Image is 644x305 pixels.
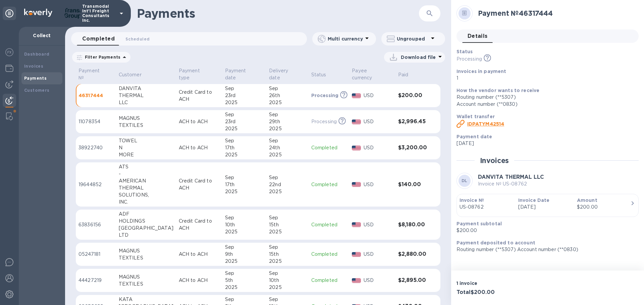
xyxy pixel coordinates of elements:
[311,71,335,78] span: Status
[457,140,633,147] p: [DATE]
[78,144,113,151] p: 38922740
[269,284,306,291] div: 2025
[119,184,173,192] div: THERMAL
[225,221,264,228] div: 10th
[24,76,47,81] b: Payments
[225,277,264,284] div: 5th
[119,211,173,218] div: ADF
[119,71,142,78] p: Customer
[78,67,113,81] span: Payment №
[179,89,220,103] p: Credit Card to ACH
[457,94,633,101] div: Routing number (**5307)
[467,121,504,127] b: ID PATYM42514
[364,251,393,258] p: USD
[478,9,633,17] h2: Payment № 46317444
[457,289,545,296] h3: Total $200.00
[225,151,264,158] div: 2025
[398,145,427,151] h3: $3,200.00
[225,137,264,144] div: Sep
[82,4,116,23] p: Transmodal Int'l Freight Consultants Inc.
[518,198,550,203] b: Invoice Date
[225,258,264,265] div: 2025
[269,258,306,265] div: 2025
[179,177,220,192] p: Credit Card to ACH
[269,99,306,106] div: 2025
[269,92,306,99] div: 26th
[119,170,173,177] div: -
[24,32,60,39] p: Collect
[119,274,173,281] div: MAGNUS
[225,67,264,81] span: Payment date
[269,85,306,92] div: Sep
[119,99,173,106] div: LLC
[225,174,264,181] div: Sep
[119,254,173,261] div: TEXTILES
[398,277,427,284] h3: $2,895.00
[179,67,220,81] span: Payment type
[518,204,572,211] p: [DATE]
[119,177,173,184] div: AMERICAN
[225,214,264,221] div: Sep
[311,221,347,228] p: Completed
[311,277,347,284] p: Completed
[225,270,264,277] div: Sep
[311,251,347,258] p: Completed
[352,67,392,81] span: Payee currency
[119,115,173,122] div: MAGNUS
[352,146,361,150] img: USD
[119,163,173,170] div: ATS
[269,67,306,81] span: Delivery date
[364,118,393,125] p: USD
[225,85,264,92] div: Sep
[364,144,393,151] p: USD
[119,144,173,151] div: N
[78,118,113,125] p: 11078354
[119,71,150,78] span: Customer
[119,199,173,206] div: INC.
[119,85,173,92] div: DANVITA
[457,246,633,253] p: Routing number (**5307) Account number (**0830)
[24,52,50,57] b: Dashboard
[269,137,306,144] div: Sep
[225,244,264,251] div: Sep
[457,88,540,93] b: How the vendor wants to receive
[119,122,173,129] div: TEXTILES
[78,277,113,284] p: 44427219
[352,252,361,257] img: USD
[311,71,326,78] p: Status
[269,118,306,125] div: 29th
[468,31,488,41] span: Details
[457,75,633,82] p: 1
[311,181,347,188] p: Completed
[82,34,115,44] span: Completed
[119,192,173,199] div: SOLUTIONS,
[352,182,361,187] img: USD
[125,35,150,43] span: Scheduled
[82,54,120,60] p: Filter Payments
[225,92,264,99] div: 23rd
[78,67,105,81] p: Payment №
[179,144,220,151] p: ACH to ACH
[5,64,13,72] img: Wallets
[225,144,264,151] div: 17th
[457,69,506,74] b: Invoices in payment
[457,134,492,139] b: Payment date
[269,221,306,228] div: 15th
[225,118,264,125] div: 23rd
[269,125,306,132] div: 2025
[269,174,306,181] div: Sep
[462,178,468,183] b: DL
[119,232,173,239] div: LTD
[24,9,52,17] img: Logo
[401,54,436,61] p: Download file
[78,181,113,188] p: 19644852
[269,251,306,258] div: 15th
[119,281,173,288] div: TEXTILES
[364,92,393,99] p: USD
[179,251,220,258] p: ACH to ACH
[225,67,255,81] p: Payment date
[460,204,513,211] p: US-08762
[364,277,393,284] p: USD
[269,67,297,81] p: Delivery date
[269,214,306,221] div: Sep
